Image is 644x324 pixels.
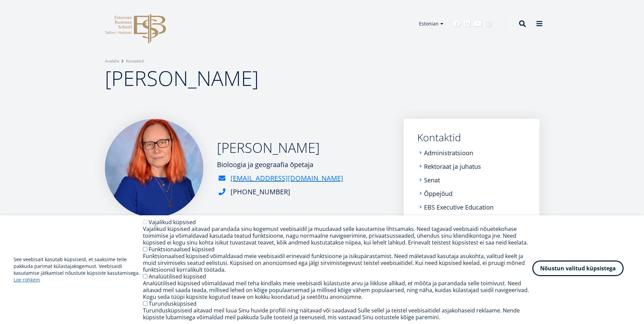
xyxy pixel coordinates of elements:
a: Loe rohkem [14,276,40,283]
img: Tiina Kapten [105,119,203,217]
p: See veebisait kasutab küpsiseid, et saaksime teile pakkuda parimat külastajakogemust. Veebisaidi ... [14,256,143,283]
a: EBS Executive Education [424,204,494,211]
a: Youtube [474,20,482,27]
div: Funktsionaalsed küpsised võimaldavad meie veebisaidil erinevaid funktsioone ja isikupärastamist. ... [143,253,532,273]
a: Kontaktid [126,58,144,65]
button: Nõustun valitud küpsistega [532,260,624,276]
div: [PHONE_NUMBER] [231,187,290,197]
a: Administratsioon [424,149,473,156]
div: Analüütilised küpsised võimaldavad meil teha kindlaks meie veebisaidi külastuste arvu ja liikluse... [143,280,532,300]
a: Linkedin [464,20,471,27]
div: Turundusküpsiseid aitavad meil luua Sinu huvide profiili ning näitavad või saadavad Sulle sellel ... [143,307,532,321]
label: Funktsionaalsed küpsised [149,246,215,253]
a: Avaleht [105,58,119,65]
a: Instagram [485,20,492,27]
div: Bioloogia ja geograafia õpetaja [217,160,343,170]
span: [PERSON_NAME] [105,64,259,92]
a: Facebook [454,20,460,27]
a: Õppejõud [424,190,453,197]
a: Senat [424,177,440,183]
a: [EMAIL_ADDRESS][DOMAIN_NAME] [231,173,343,183]
h2: [PERSON_NAME] [217,139,343,156]
div: Vajalikud küpsised aitavad parandada sinu kogemust veebisaidil ja muudavad selle kasutamise lihts... [143,226,532,246]
a: Rektoraat ja juhatus [424,163,481,170]
a: Kontaktid [417,132,526,143]
label: Vajalikud küpsised [149,218,196,226]
label: Turundusküpsised [149,300,197,307]
label: Analüütilised küpsised [149,273,206,280]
